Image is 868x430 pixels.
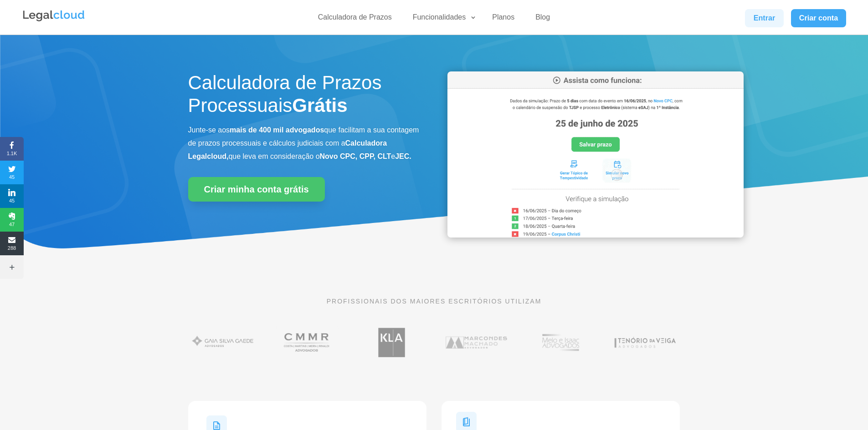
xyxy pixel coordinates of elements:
strong: Grátis [292,95,347,116]
a: Criar conta [791,9,847,27]
b: JEC. [395,152,411,160]
p: Junte-se aos que facilitam a sua contagem de prazos processuais e cálculos judiciais com a que le... [188,124,421,163]
img: Koury Lopes Advogados [357,323,426,362]
a: Entrar [745,9,783,27]
a: Calculadora de Prazos Processuais da Legalcloud [447,231,744,239]
img: Gaia Silva Gaede Advogados Associados [188,323,258,362]
img: Tenório da Veiga Advogados [610,323,680,362]
a: Funcionalidades [407,13,477,26]
img: Marcondes Machado Advogados utilizam a Legalcloud [442,323,511,362]
b: Novo CPC, CPP, CLT [320,152,391,160]
a: Criar minha conta grátis [188,177,325,202]
h1: Calculadora de Prazos Processuais [188,71,421,122]
a: Logo da Legalcloud [22,16,86,24]
a: Blog [530,13,555,26]
img: Profissionais do escritório Melo e Isaac Advogados utilizam a Legalcloud [526,323,596,362]
img: Calculadora de Prazos Processuais da Legalcloud [447,71,744,238]
p: PROFISSIONAIS DOS MAIORES ESCRITÓRIOS UTILIZAM [188,296,680,306]
a: Calculadora de Prazos [313,13,397,26]
b: Calculadora Legalcloud, [188,139,387,160]
img: Legalcloud Logo [22,9,86,23]
img: Costa Martins Meira Rinaldi Advogados [272,323,342,362]
a: Planos [487,13,520,26]
b: mais de 400 mil advogados [230,126,324,134]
